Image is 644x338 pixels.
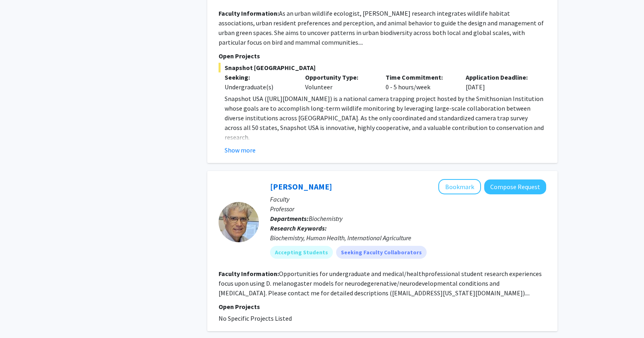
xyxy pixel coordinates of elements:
[219,314,292,322] span: No Specific Projects Listed
[219,9,544,46] fg-read-more: As an urban wildlife ecologist, [PERSON_NAME] research integrates wildlife habitat associations, ...
[336,246,427,259] mat-chip: Seeking Faculty Collaborators
[305,72,374,82] p: Opportunity Type:
[299,72,380,92] div: Volunteer
[386,72,454,82] p: Time Commitment:
[270,233,546,243] div: Biochemistry, Human Health, International Agriculture
[309,214,343,223] span: Biochemistry
[225,145,256,155] button: Show more
[270,194,546,204] p: Faculty
[466,72,534,82] p: Application Deadline:
[225,94,546,142] p: Snapshot USA ([URL][DOMAIN_NAME]) is a national camera trapping project hosted by the Smithsonian...
[219,270,279,278] b: Faculty Information:
[270,214,309,223] b: Departments:
[225,82,293,92] div: Undergraduate(s)
[438,179,481,194] button: Add Bill Folk to Bookmarks
[270,204,546,214] p: Professor
[225,72,293,82] p: Seeking:
[270,246,333,259] mat-chip: Accepting Students
[219,270,542,297] fg-read-more: Opportunities for undergraduate and medical/healthprofessional student research experiences focus...
[270,224,327,232] b: Research Keywords:
[219,63,546,72] span: Snapshot [GEOGRAPHIC_DATA]
[484,179,546,194] button: Compose Request to Bill Folk
[219,302,546,311] p: Open Projects
[380,72,460,92] div: 0 - 5 hours/week
[460,72,540,92] div: [DATE]
[270,181,332,192] a: [PERSON_NAME]
[6,302,34,332] iframe: Chat
[219,51,546,61] p: Open Projects
[219,9,279,17] b: Faculty Information:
